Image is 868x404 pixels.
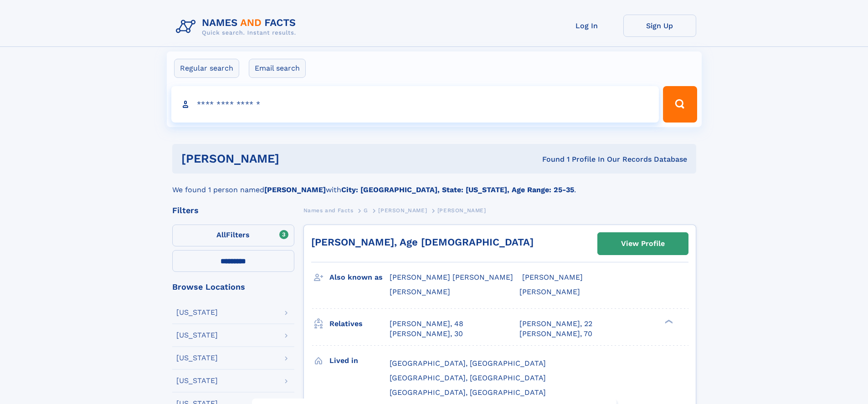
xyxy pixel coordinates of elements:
[663,86,697,123] button: Search Button
[390,329,463,339] a: [PERSON_NAME], 30
[176,377,218,384] div: [US_STATE]
[390,388,546,397] span: [GEOGRAPHIC_DATA], [GEOGRAPHIC_DATA]
[390,373,546,382] span: [GEOGRAPHIC_DATA], [GEOGRAPHIC_DATA]
[522,273,583,281] span: [PERSON_NAME]
[264,185,326,194] b: [PERSON_NAME]
[172,283,294,291] div: Browse Locations
[390,359,546,368] span: [GEOGRAPHIC_DATA], [GEOGRAPHIC_DATA]
[174,59,239,78] label: Regular search
[364,207,368,214] span: G
[176,309,218,316] div: [US_STATE]
[390,287,450,296] span: [PERSON_NAME]
[303,205,354,216] a: Names and Facts
[390,319,463,329] a: [PERSON_NAME], 48
[216,230,226,239] span: All
[311,236,534,248] a: [PERSON_NAME], Age [DEMOGRAPHIC_DATA]
[172,174,696,195] div: We found 1 person named with .
[519,319,592,329] a: [PERSON_NAME], 22
[172,225,294,246] label: Filters
[378,205,427,216] a: [PERSON_NAME]
[171,86,659,123] input: search input
[249,59,306,78] label: Email search
[519,287,580,296] span: [PERSON_NAME]
[172,15,303,39] img: Logo Names and Facts
[176,332,218,339] div: [US_STATE]
[364,205,368,216] a: G
[519,329,592,339] a: [PERSON_NAME], 70
[623,15,696,37] a: Sign Up
[329,353,390,368] h3: Lived in
[390,273,513,281] span: [PERSON_NAME] [PERSON_NAME]
[181,153,411,164] h1: [PERSON_NAME]
[437,207,486,214] span: [PERSON_NAME]
[172,206,294,215] div: Filters
[411,154,687,164] div: Found 1 Profile In Our Records Database
[598,233,688,255] a: View Profile
[663,318,673,324] div: ❯
[329,316,390,332] h3: Relatives
[329,270,390,285] h3: Also known as
[550,15,623,37] a: Log In
[176,354,218,362] div: [US_STATE]
[341,185,574,194] b: City: [GEOGRAPHIC_DATA], State: [US_STATE], Age Range: 25-35
[621,233,665,254] div: View Profile
[378,207,427,214] span: [PERSON_NAME]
